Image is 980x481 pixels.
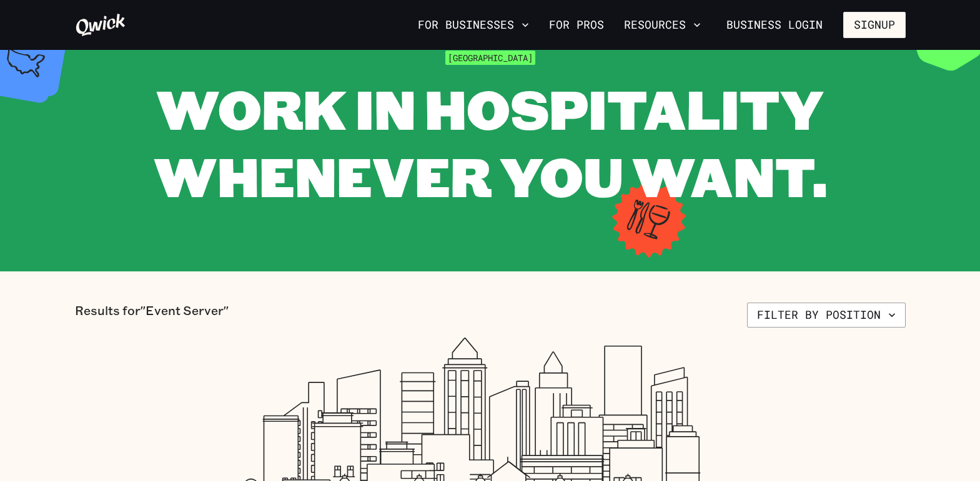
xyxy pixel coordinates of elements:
[747,303,906,328] button: Filter by position
[413,14,534,36] button: For Businesses
[75,303,229,328] p: Results for "Event Server"
[544,14,609,36] a: For Pros
[154,72,827,211] span: WORK IN HOSPITALITY WHENEVER YOU WANT.
[716,12,833,38] a: Business Login
[619,14,706,36] button: Resources
[843,12,906,38] button: Signup
[445,51,535,65] span: [GEOGRAPHIC_DATA]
